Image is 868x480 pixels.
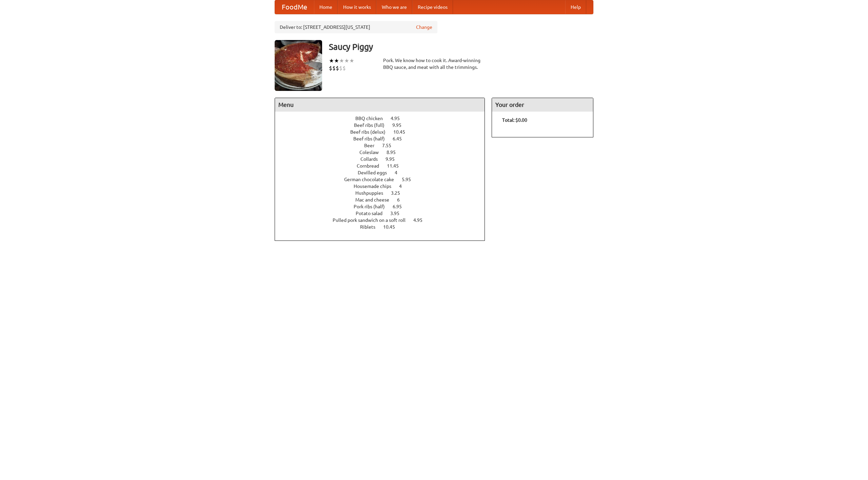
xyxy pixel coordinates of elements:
a: Home [314,0,338,14]
span: Beef ribs (delux) [350,129,392,135]
a: Beef ribs (delux) 10.45 [350,129,418,135]
span: Beef ribs (half) [353,136,392,141]
span: Beef ribs (full) [354,122,391,128]
span: 8.95 [387,150,402,155]
span: 7.55 [382,143,398,148]
span: 11.45 [387,163,406,169]
span: Cornbread [357,163,386,169]
div: Deliver to: [STREET_ADDRESS][US_STATE] [275,21,437,33]
a: Beef ribs (full) 9.95 [354,122,414,128]
span: 3.95 [390,211,406,216]
a: Change [416,24,432,31]
span: 4.95 [391,116,407,121]
span: Beer [364,143,381,148]
a: Hushpuppies 3.25 [355,190,413,196]
a: Recipe videos [412,0,453,14]
a: Coleslaw 8.95 [359,150,408,155]
a: FoodMe [275,0,314,14]
span: Devilled eggs [358,170,394,175]
a: Cornbread 11.45 [357,163,411,169]
li: $ [339,64,342,72]
li: $ [342,64,346,72]
span: Hushpuppies [355,190,390,196]
a: Devilled eggs 4 [358,170,410,175]
a: Collards 9.95 [360,156,407,162]
span: 4 [395,170,404,175]
div: Pork. We know how to cook it. Award-winning BBQ sauce, and meat with all the trimmings. [383,57,485,71]
span: Mac and cheese [355,197,396,203]
a: Who we are [376,0,412,14]
span: 10.45 [393,129,412,135]
span: Pork ribs (half) [354,204,392,209]
li: ★ [344,57,349,64]
li: ★ [334,57,339,64]
span: 10.45 [383,224,402,230]
span: Potato salad [356,211,389,216]
span: Pulled pork sandwich on a soft roll [333,217,412,223]
li: $ [329,64,332,72]
h4: Your order [492,98,593,112]
span: 6.95 [393,204,409,209]
h3: Saucy Piggy [329,40,593,54]
a: BBQ chicken 4.95 [355,116,412,121]
a: Mac and cheese 6 [355,197,412,203]
a: Housemade chips 4 [354,184,414,189]
a: Pulled pork sandwich on a soft roll 4.95 [333,217,435,223]
span: Coleslaw [359,150,386,155]
span: 6.45 [393,136,409,141]
h4: Menu [275,98,485,112]
li: ★ [339,57,344,64]
a: Help [565,0,586,14]
span: German chocolate cake [344,177,401,182]
span: 9.95 [386,156,401,162]
span: Collards [360,156,384,162]
span: Housemade chips [354,184,398,189]
li: $ [332,64,336,72]
span: 4 [399,184,409,189]
b: Total: $0.00 [502,117,527,123]
span: 3.25 [391,190,407,196]
li: ★ [329,57,334,64]
li: $ [336,64,339,72]
a: Beer 7.55 [364,143,404,148]
span: 9.95 [392,122,408,128]
span: BBQ chicken [355,116,390,121]
span: 6 [397,197,407,203]
a: Potato salad 3.95 [356,211,412,216]
span: Riblets [360,224,382,230]
a: Riblets 10.45 [360,224,408,230]
span: 4.95 [413,217,429,223]
a: How it works [338,0,376,14]
a: Beef ribs (half) 6.45 [353,136,414,141]
a: Pork ribs (half) 6.95 [354,204,414,209]
li: ★ [349,57,354,64]
img: angular.jpg [275,40,322,91]
a: German chocolate cake 5.95 [344,177,423,182]
span: 5.95 [402,177,418,182]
